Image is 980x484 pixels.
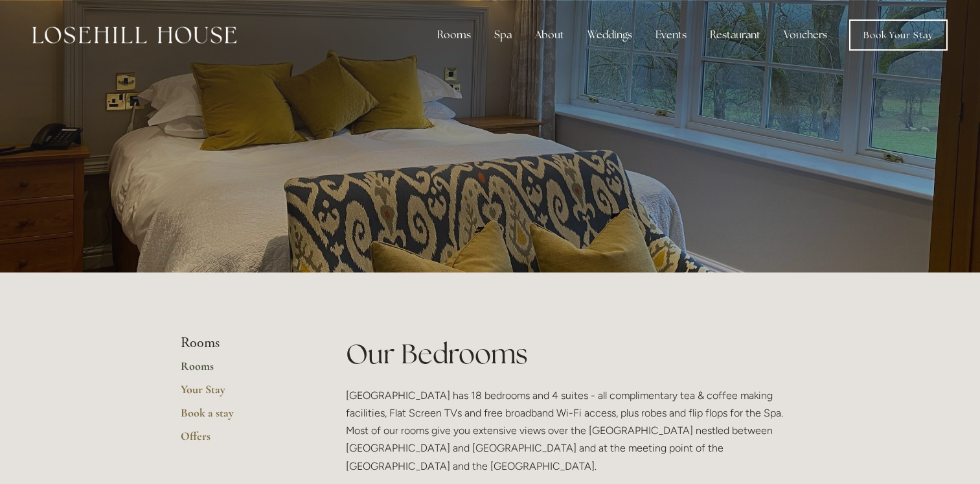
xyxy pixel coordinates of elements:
div: Spa [484,22,522,48]
a: Book Your Stay [849,19,948,51]
a: Rooms [181,359,304,382]
a: Vouchers [773,22,838,48]
li: Rooms [181,335,304,352]
a: Offers [181,429,304,452]
p: [GEOGRAPHIC_DATA] has 18 bedrooms and 4 suites - all complimentary tea & coffee making facilities... [346,387,800,475]
div: Weddings [577,22,643,48]
h1: Our Bedrooms [346,335,800,373]
div: About [525,22,575,48]
div: Events [645,22,697,48]
img: Losehill House [32,27,236,43]
div: Restaurant [700,22,771,48]
a: Your Stay [181,382,304,405]
a: Book a stay [181,405,304,429]
div: Rooms [427,22,481,48]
